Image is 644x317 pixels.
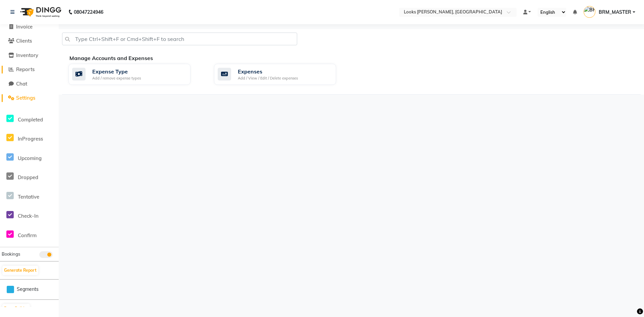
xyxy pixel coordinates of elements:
span: Chat [16,81,27,87]
a: Reports [2,66,57,73]
a: Chat [2,80,57,88]
div: Add / View / Edit / Delete expenses [238,75,298,81]
a: Expense TypeAdd / remove expense types [68,64,204,85]
span: Settings [16,95,35,101]
div: Expenses [238,67,298,75]
a: Settings [2,94,57,102]
span: BRM_MASTER [599,9,631,16]
span: Reports [16,66,35,72]
span: Invoice [16,23,33,30]
span: Clients [16,38,32,44]
div: Expense Type [92,67,141,75]
span: Completed [18,116,43,123]
a: Inventory [2,52,57,59]
button: Generate Report [2,266,38,275]
span: Tentative [18,194,39,200]
span: Inventory [16,52,38,58]
a: Invoice [2,23,57,31]
img: BRM_MASTER [584,6,595,18]
a: Clients [2,37,57,45]
span: InProgress [18,136,43,142]
span: Bookings [2,251,20,257]
b: 08047224946 [74,3,103,21]
div: Add / remove expense types [92,75,141,81]
span: Segments [17,286,39,293]
span: Confirm [18,232,37,239]
a: ExpensesAdd / View / Edit / Delete expenses [214,64,350,85]
span: Upcoming [18,155,42,161]
img: logo [17,3,63,21]
input: Type Ctrl+Shift+F or Cmd+Shift+F to search [62,33,297,45]
span: Dropped [18,174,38,180]
span: Check-In [18,213,39,219]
